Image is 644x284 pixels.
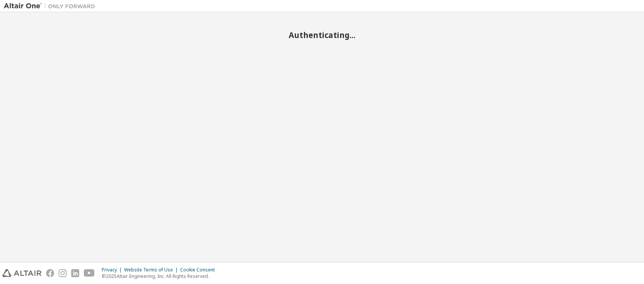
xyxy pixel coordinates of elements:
[4,2,99,10] img: Altair One
[46,269,54,277] img: facebook.svg
[102,267,124,273] div: Privacy
[4,30,640,40] h2: Authenticating...
[124,267,180,273] div: Website Terms of Use
[59,269,67,277] img: instagram.svg
[84,269,95,277] img: youtube.svg
[71,269,79,277] img: linkedin.svg
[2,269,42,277] img: altair_logo.svg
[102,273,219,279] p: © 2025 Altair Engineering, Inc. All Rights Reserved.
[180,267,219,273] div: Cookie Consent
